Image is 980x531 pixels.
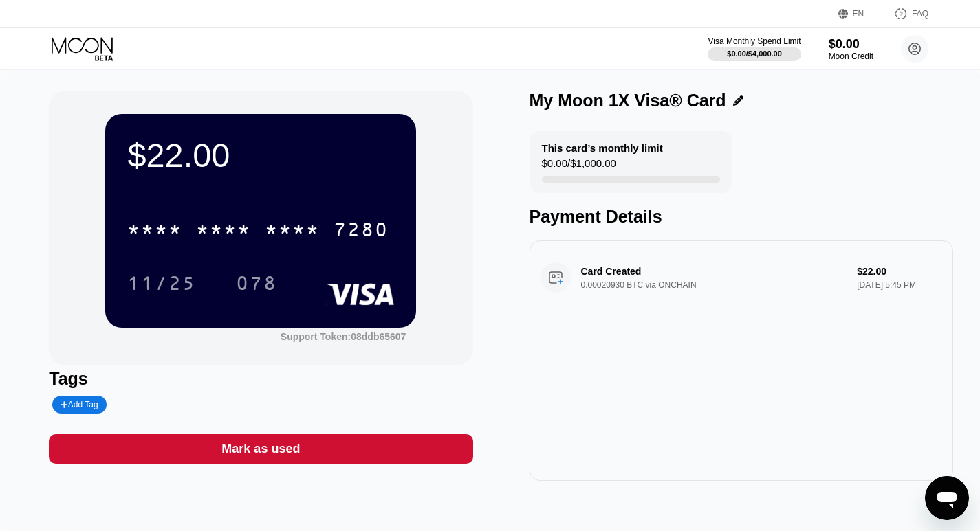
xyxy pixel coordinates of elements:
div: $22.00 [127,136,394,174]
div: $0.00Moon Credit [829,37,873,61]
div: Visa Monthly Spend Limit [708,36,801,46]
div: 7280 [334,221,389,242]
div: Moon Credit [829,52,873,61]
div: $0.00 [829,37,873,52]
div: $0.00 / $4,000.00 [727,49,782,58]
div: FAQ [912,9,928,19]
iframe: Button to launch messaging window [925,476,969,520]
div: 11/25 [127,274,196,296]
div: Visa Monthly Spend Limit$0.00/$4,000.00 [708,36,801,61]
div: Support Token: 08ddb65607 [281,331,406,342]
div: Tags [49,369,472,389]
div: This card’s monthly limit [542,142,663,154]
div: EN [838,7,880,21]
div: Payment Details [530,207,953,227]
div: FAQ [880,7,928,21]
div: Mark as used [49,434,472,464]
div: Add Tag [61,400,98,409]
div: My Moon 1X Visa® Card [530,91,726,111]
div: 078 [236,274,277,296]
div: Mark as used [221,441,300,457]
div: $0.00 / $1,000.00 [542,157,616,176]
div: Add Tag [52,396,106,414]
div: 11/25 [117,266,206,300]
div: 078 [226,266,287,300]
div: Support Token:08ddb65607 [281,331,406,342]
div: EN [853,9,864,19]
